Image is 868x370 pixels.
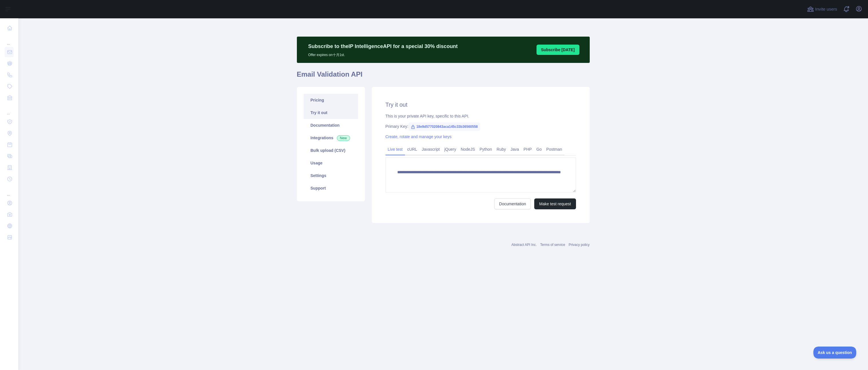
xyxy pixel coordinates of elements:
h1: Email Validation API [297,70,590,83]
a: Go [534,145,544,154]
button: Invite users [806,5,838,14]
a: Abstract API Inc. [511,243,537,247]
div: This is your private API key, specific to this API. [386,113,576,119]
a: Documentation [494,198,531,209]
a: Postman [544,145,564,154]
div: ... [5,34,14,46]
a: PHP [521,145,534,154]
a: Bulk upload (CSV) [304,144,358,157]
a: Pricing [304,94,358,106]
a: cURL [405,145,420,154]
div: Primary Key: [386,124,576,129]
a: Documentation [304,119,358,132]
span: 18e9d577020843aca145c33b36560558 [408,122,480,131]
p: Offer expires on 十月 1st. [308,50,458,57]
span: New [337,135,350,141]
a: Usage [304,157,358,169]
button: Make test request [534,198,576,209]
h2: Try it out [386,101,576,109]
a: NodeJS [458,145,477,154]
iframe: Toggle Customer Support [813,347,857,359]
a: Terms of service [540,243,565,247]
a: jQuery [442,145,458,154]
a: Java [508,145,521,154]
a: Live test [386,145,405,154]
div: ... [5,185,14,197]
p: Subscribe to the IP Intelligence API for a special 30 % discount [308,42,458,50]
a: Settings [304,169,358,182]
button: Subscribe [DATE] [537,45,579,55]
div: ... [5,104,14,116]
span: Invite users [815,6,837,13]
a: Ruby [494,145,508,154]
a: Python [477,145,494,154]
a: Privacy policy [569,243,589,247]
a: Support [304,182,358,194]
a: Create, rotate and manage your keys [386,134,452,139]
a: Try it out [304,106,358,119]
a: Javascript [420,145,442,154]
a: Integrations New [304,132,358,144]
